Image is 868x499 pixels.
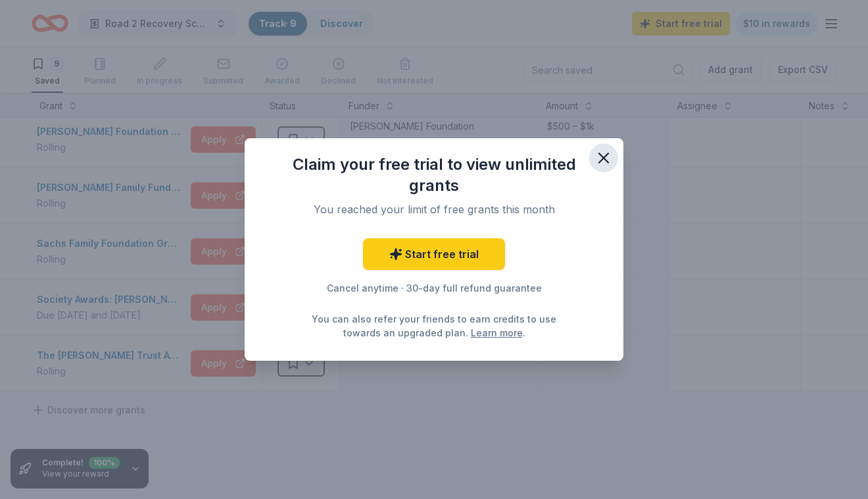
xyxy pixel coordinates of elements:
[363,238,505,270] a: Start free trial
[308,312,560,340] div: You can also refer your friends to earn credits to use towards an upgraded plan. .
[271,280,597,296] div: Cancel anytime · 30-day full refund guarantee
[471,326,523,340] a: Learn more
[287,201,581,217] div: You reached your limit of free grants this month
[271,154,597,196] div: Claim your free trial to view unlimited grants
